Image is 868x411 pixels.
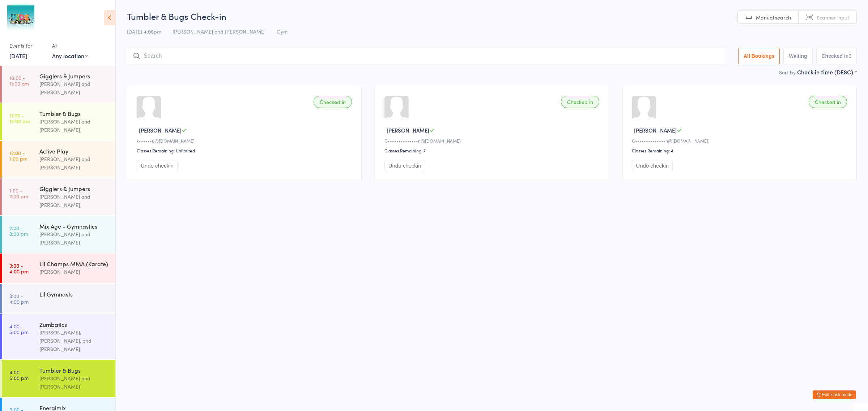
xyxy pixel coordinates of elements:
[137,138,354,144] div: k••••••0@[DOMAIN_NAME]
[632,138,849,144] div: G••••••••••••••n@[DOMAIN_NAME]
[2,66,115,103] a: 10:00 -11:00 amGigglers & Jumpers[PERSON_NAME] and [PERSON_NAME]
[797,68,857,76] div: Check in time (DESC)
[39,268,109,276] div: [PERSON_NAME]
[848,53,851,59] div: 3
[783,48,812,64] button: Waiting
[139,126,182,134] span: [PERSON_NAME]
[314,96,352,108] div: Checked in
[173,28,265,35] span: [PERSON_NAME] and [PERSON_NAME]
[39,147,109,155] div: Active Play
[756,14,791,21] span: Manual search
[39,117,109,134] div: [PERSON_NAME] and [PERSON_NAME]
[561,96,599,108] div: Checked in
[52,40,88,52] div: At
[9,293,29,304] time: 3:00 - 4:00 pm
[809,96,847,108] div: Checked in
[39,290,109,298] div: Lil Gymnasts
[2,178,115,215] a: 1:00 -2:00 pmGigglers & Jumpers[PERSON_NAME] and [PERSON_NAME]
[9,75,29,86] time: 10:00 - 11:00 am
[779,69,796,76] label: Sort by
[39,185,109,192] div: Gigglers & Jumpers
[9,150,27,161] time: 12:00 - 1:00 pm
[137,160,178,171] button: Undo checkin
[9,263,29,274] time: 3:00 - 4:00 pm
[2,284,115,313] a: 3:00 -4:00 pmLil Gymnasts
[39,320,109,328] div: Zumbatics
[632,147,849,153] div: Classes Remaining: 4
[9,52,27,60] a: [DATE]
[127,28,161,35] span: [DATE] 4:00pm
[2,254,115,283] a: 3:00 -4:00 pmLil Champs MMA (Karate)[PERSON_NAME]
[39,260,109,268] div: Lil Champs MMA (Karate)
[2,216,115,253] a: 2:00 -3:00 pmMix Age - Gymnastics[PERSON_NAME] and [PERSON_NAME]
[9,225,28,237] time: 2:00 - 3:00 pm
[277,28,288,35] span: Gym
[39,192,109,209] div: [PERSON_NAME] and [PERSON_NAME]
[738,48,780,64] button: All Bookings
[384,138,602,144] div: G••••••••••••••n@[DOMAIN_NAME]
[9,112,30,124] time: 11:00 - 12:00 pm
[2,314,115,359] a: 4:00 -5:00 pmZumbatics[PERSON_NAME], [PERSON_NAME], and [PERSON_NAME]
[9,369,29,381] time: 4:00 - 5:00 pm
[9,40,45,52] div: Events for
[2,103,115,140] a: 11:00 -12:00 pmTumbler & Bugs[PERSON_NAME] and [PERSON_NAME]
[39,328,109,353] div: [PERSON_NAME], [PERSON_NAME], and [PERSON_NAME]
[9,323,29,335] time: 4:00 - 5:00 pm
[632,160,673,171] button: Undo checkin
[384,147,602,153] div: Classes Remaining: 7
[39,72,109,80] div: Gigglers & Jumpers
[52,52,88,60] div: Any location
[39,155,109,172] div: [PERSON_NAME] and [PERSON_NAME]
[813,390,856,399] button: Exit kiosk mode
[137,147,354,153] div: Classes Remaining: Unlimited
[634,126,677,134] span: [PERSON_NAME]
[39,366,109,374] div: Tumbler & Bugs
[39,222,109,230] div: Mix Age - Gymnastics
[9,187,28,199] time: 1:00 - 2:00 pm
[39,109,109,117] div: Tumbler & Bugs
[384,160,425,171] button: Undo checkin
[817,14,849,21] span: Scanner input
[2,360,115,397] a: 4:00 -5:00 pmTumbler & Bugs[PERSON_NAME] and [PERSON_NAME]
[39,80,109,96] div: [PERSON_NAME] and [PERSON_NAME]
[39,230,109,247] div: [PERSON_NAME] and [PERSON_NAME]
[816,48,857,64] button: Checked in3
[127,10,857,22] h2: Tumbler & Bugs Check-in
[39,374,109,391] div: [PERSON_NAME] and [PERSON_NAME]
[127,48,726,64] input: Search
[7,5,34,33] img: Kids Unlimited - Jumeirah Park
[2,141,115,178] a: 12:00 -1:00 pmActive Play[PERSON_NAME] and [PERSON_NAME]
[387,126,429,134] span: [PERSON_NAME]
